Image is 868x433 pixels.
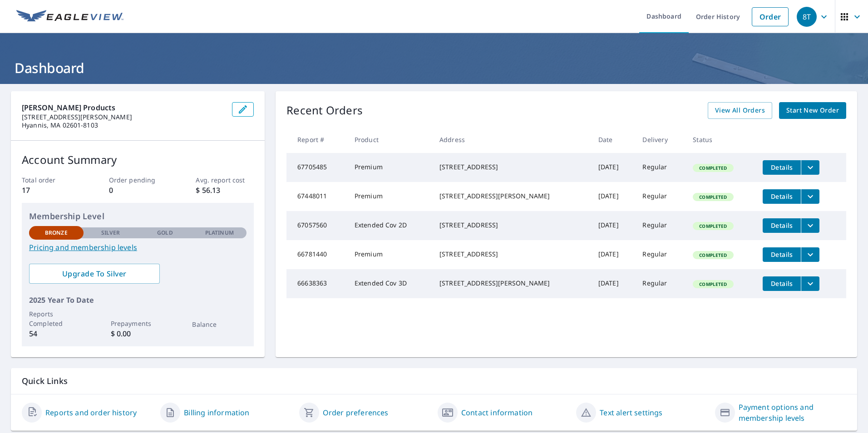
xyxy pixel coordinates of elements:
[768,221,795,230] span: Details
[694,252,732,258] span: Completed
[439,250,584,259] div: [STREET_ADDRESS]
[347,269,432,298] td: Extended Cov 3D
[635,126,686,153] th: Delivery
[196,185,254,196] p: $ 56.13
[752,7,789,26] a: Order
[286,102,363,119] p: Recent Orders
[715,105,765,116] span: View All Orders
[29,295,247,305] p: 2025 Year To Date
[157,229,173,237] p: Gold
[36,269,153,279] span: Upgrade To Silver
[29,210,247,222] p: Membership Level
[347,126,432,153] th: Product
[205,229,234,237] p: Platinum
[591,153,636,182] td: [DATE]
[184,407,249,418] a: Billing information
[29,264,160,284] a: Upgrade To Silver
[768,192,795,201] span: Details
[323,407,389,418] a: Order preferences
[763,218,801,233] button: detailsBtn-67057560
[22,175,80,185] p: Total order
[779,102,846,119] a: Start New Order
[600,407,662,418] a: Text alert settings
[101,229,120,237] p: Silver
[22,152,254,168] p: Account Summary
[286,153,347,182] td: 67705485
[22,185,80,196] p: 17
[286,240,347,269] td: 66781440
[686,126,755,153] th: Status
[768,250,795,259] span: Details
[286,269,347,298] td: 66638363
[739,402,846,423] a: Payment options and membership levels
[801,247,819,262] button: filesDropdownBtn-66781440
[635,153,686,182] td: Regular
[16,10,123,24] img: EV Logo
[591,182,636,211] td: [DATE]
[286,182,347,211] td: 67448011
[45,229,68,237] p: Bronze
[635,240,686,269] td: Regular
[196,175,254,185] p: Avg. report cost
[347,240,432,269] td: Premium
[763,160,801,175] button: detailsBtn-67705485
[461,407,533,418] a: Contact information
[109,175,167,185] p: Order pending
[192,320,247,329] p: Balance
[801,160,819,175] button: filesDropdownBtn-67705485
[786,105,839,116] span: Start New Order
[22,102,225,113] p: [PERSON_NAME] Products
[29,242,247,253] a: Pricing and membership levels
[286,211,347,240] td: 67057560
[347,211,432,240] td: Extended Cov 2D
[591,240,636,269] td: [DATE]
[694,194,732,200] span: Completed
[111,328,165,339] p: $ 0.00
[763,247,801,262] button: detailsBtn-66781440
[694,165,732,171] span: Completed
[801,276,819,291] button: filesDropdownBtn-66638363
[635,269,686,298] td: Regular
[768,279,795,288] span: Details
[591,126,636,153] th: Date
[45,407,137,418] a: Reports and order history
[635,211,686,240] td: Regular
[763,276,801,291] button: detailsBtn-66638363
[763,189,801,204] button: detailsBtn-67448011
[347,153,432,182] td: Premium
[708,102,772,119] a: View All Orders
[591,269,636,298] td: [DATE]
[22,113,225,121] p: [STREET_ADDRESS][PERSON_NAME]
[694,281,732,287] span: Completed
[801,189,819,204] button: filesDropdownBtn-67448011
[22,121,225,129] p: Hyannis, MA 02601-8103
[439,279,584,288] div: [STREET_ADDRESS][PERSON_NAME]
[22,375,846,387] p: Quick Links
[635,182,686,211] td: Regular
[29,328,84,339] p: 54
[11,59,857,77] h1: Dashboard
[768,163,795,172] span: Details
[347,182,432,211] td: Premium
[109,185,167,196] p: 0
[694,223,732,229] span: Completed
[797,7,817,27] div: 8T
[439,192,584,201] div: [STREET_ADDRESS][PERSON_NAME]
[29,309,84,328] p: Reports Completed
[439,162,584,172] div: [STREET_ADDRESS]
[591,211,636,240] td: [DATE]
[286,126,347,153] th: Report #
[801,218,819,233] button: filesDropdownBtn-67057560
[111,319,165,328] p: Prepayments
[432,126,591,153] th: Address
[439,221,584,230] div: [STREET_ADDRESS]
